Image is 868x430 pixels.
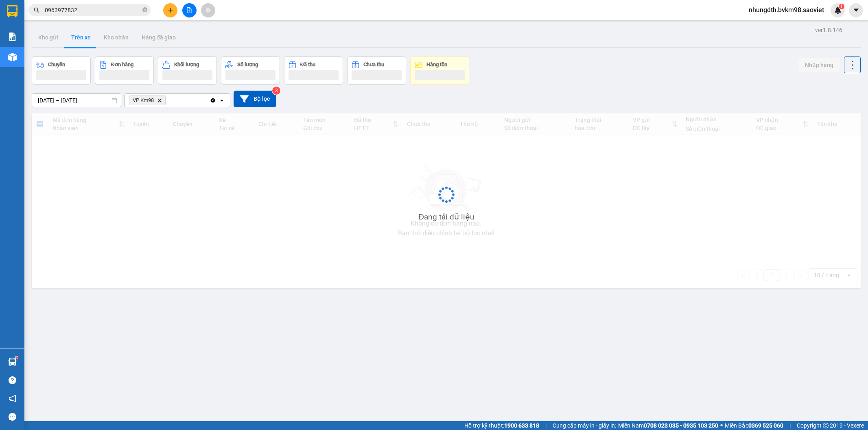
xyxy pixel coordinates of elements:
button: Nhập hàng [798,58,840,72]
img: warehouse-icon [8,53,17,61]
button: Khối lượng [158,56,217,85]
button: Số lượng [221,56,280,85]
div: Đang tải dữ liệu [418,211,474,223]
strong: 0708 023 035 - 0935 103 250 [644,422,718,429]
div: ver 1.8.146 [815,26,842,35]
input: Tìm tên, số ĐT hoặc mã đơn [45,6,141,15]
div: Chuyến [48,62,65,67]
svg: open [219,97,225,104]
button: file-add [182,3,197,17]
button: Trên xe [65,28,97,47]
div: Chưa thu [363,62,384,67]
svg: Clear all [210,97,216,104]
span: copyright [823,423,829,428]
button: Đơn hàng [95,56,154,85]
img: solution-icon [8,33,17,41]
span: file-add [186,7,192,13]
svg: Delete [157,98,162,103]
span: message [9,413,16,421]
input: Selected VP Km98. [167,96,168,104]
span: plus [168,7,173,13]
strong: 1900 633 818 [504,422,539,429]
img: warehouse-icon [8,358,17,366]
div: Hàng tồn [426,62,447,67]
input: Select a date range. [32,94,121,107]
sup: 1 [15,356,18,359]
span: 1 [840,4,843,9]
button: caret-down [849,3,863,17]
sup: 3 [272,87,280,95]
div: Khối lượng [174,62,199,67]
span: caret-down [853,7,860,14]
button: Chuyến [32,56,91,85]
button: Chưa thu [347,56,406,85]
span: notification [9,395,16,402]
button: Hàng đã giao [135,28,182,47]
span: | [545,421,547,430]
button: plus [163,3,177,17]
img: logo-vxr [7,5,17,17]
span: ⚪️ [720,424,723,427]
span: search [34,7,39,13]
strong: 0369 525 060 [748,422,783,429]
span: close-circle [142,7,147,14]
span: question-circle [9,376,16,384]
button: Hàng tồn [410,56,469,85]
img: icon-new-feature [834,7,842,14]
button: Bộ lọc [234,91,276,107]
span: Hỗ trợ kỹ thuật: [464,421,539,430]
span: nhungdth.bvkm98.saoviet [742,5,831,15]
span: Cung cấp máy in - giấy in: [553,421,616,430]
span: Miền Bắc [725,421,783,430]
div: Đơn hàng [111,62,133,67]
span: VP Km98, close by backspace [129,96,166,105]
button: aim [201,3,215,17]
button: Kho nhận [97,28,135,47]
span: | [789,421,791,430]
div: Số lượng [237,62,258,67]
button: Kho gửi [32,28,65,47]
span: VP Km98 [133,97,154,104]
div: Đã thu [300,62,315,67]
button: Đã thu [284,56,343,85]
span: close-circle [142,7,147,12]
span: Miền Nam [618,421,718,430]
sup: 1 [839,4,844,9]
span: aim [205,7,211,13]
